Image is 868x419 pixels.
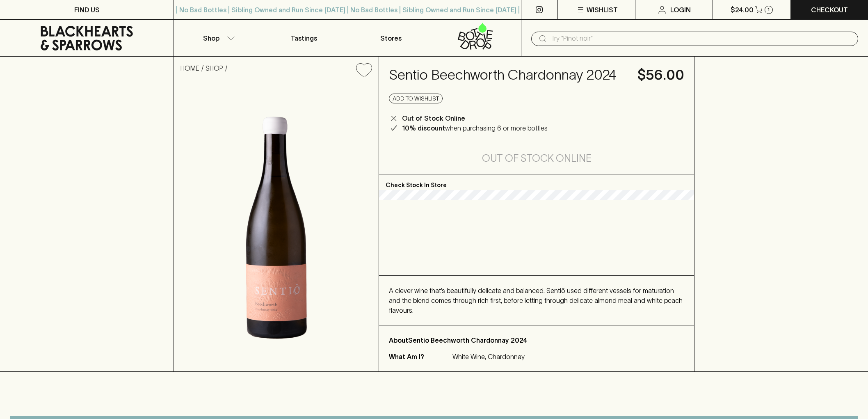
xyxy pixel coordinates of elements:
[402,123,548,133] p: when purchasing 6 or more bottles
[551,32,852,45] input: Try "Pinot noir"
[670,5,691,15] p: Login
[767,7,770,12] p: 1
[389,66,628,84] h4: Sentio Beechworth Chardonnay 2024
[347,20,434,56] a: Stores
[261,20,347,56] a: Tastings
[203,33,219,43] p: Shop
[180,64,199,72] a: HOME
[74,5,100,15] p: FIND US
[811,5,848,15] p: Checkout
[389,352,450,362] p: What Am I?
[587,5,618,15] p: Wishlist
[731,5,754,15] p: $24.00
[174,20,260,56] button: Shop
[379,174,694,190] p: Check Stock In Store
[452,352,525,362] p: White Wine, Chardonnay
[206,64,223,72] a: SHOP
[380,33,402,43] p: Stores
[482,152,592,165] h5: Out of Stock Online
[389,335,684,345] p: About Sentio Beechworth Chardonnay 2024
[637,66,684,84] h4: $56.00
[389,94,443,103] button: Add to wishlist
[402,124,445,132] b: 10% discount
[291,33,317,43] p: Tastings
[389,287,683,314] span: A clever wine that’s beautifully delicate and balanced. Sentiō used different vessels for maturat...
[353,60,375,81] button: Add to wishlist
[402,113,465,123] p: Out of Stock Online
[174,84,379,371] img: 40113.png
